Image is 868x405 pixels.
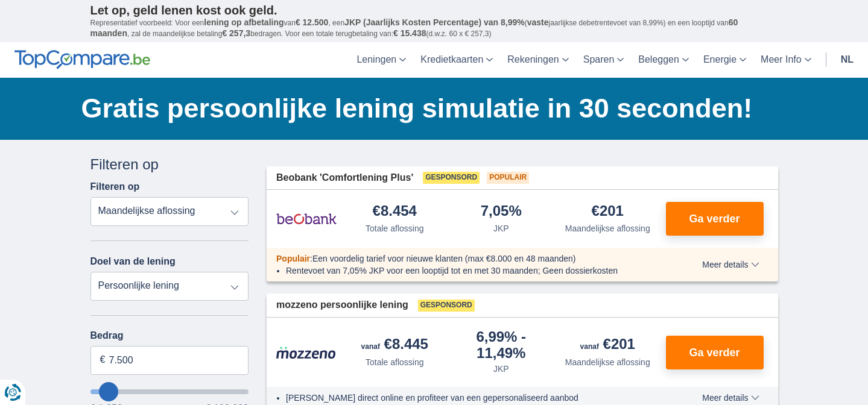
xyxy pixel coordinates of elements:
[90,154,249,175] div: Filteren op
[90,3,778,17] p: Let op, geld lenen kost ook geld.
[487,172,529,184] span: Populair
[276,171,413,185] span: Beobank 'Comfortlening Plus'
[286,392,658,404] li: [PERSON_NAME] direct online en profiteer van een gepersonaliseerd aanbod
[493,363,509,375] div: JKP
[693,393,768,403] button: Meer details
[276,298,408,312] span: mozzeno persoonlijke lening
[592,204,624,220] div: €201
[90,17,738,38] span: 60 maanden
[14,50,150,69] img: TopCompare
[702,394,759,402] span: Meer details
[204,17,284,27] span: lening op afbetaling
[689,213,740,224] span: Ga verder
[90,256,176,267] label: Doel van de lening
[361,337,428,354] div: €8.445
[565,222,650,234] div: Maandelijkse aflossing
[222,28,250,38] span: € 257,3
[90,17,778,39] p: Representatief voorbeeld: Voor een van , een ( jaarlijkse debetrentevoet van 8,99%) en een loopti...
[286,265,658,277] li: Rentevoet van 7,05% JKP voor een looptijd tot en met 30 maanden; Geen dossierkosten
[527,17,549,27] span: vaste
[631,42,696,78] a: Beleggen
[366,356,424,368] div: Totale aflossing
[493,222,509,234] div: JKP
[296,17,329,27] span: € 12.500
[366,222,424,234] div: Totale aflossing
[834,42,861,78] a: nl
[90,389,249,394] input: wantToBorrow
[413,42,500,78] a: Kredietkaarten
[693,260,768,269] button: Meer details
[423,172,480,184] span: Gesponsord
[349,42,413,78] a: Leningen
[344,17,525,27] span: JKP (Jaarlijks Kosten Percentage) van 8,99%
[565,356,650,368] div: Maandelijkse aflossing
[753,42,819,78] a: Meer Info
[580,337,635,354] div: €201
[312,254,576,263] span: Een voordelig tarief voor nieuwe klanten (max €8.000 en 48 maanden)
[276,254,310,263] span: Populair
[500,42,575,78] a: Rekeningen
[276,204,337,234] img: product.pl.alt Beobank
[696,42,753,78] a: Energie
[418,300,475,312] span: Gesponsord
[453,330,550,360] div: 6,99%
[90,330,249,341] label: Bedrag
[373,204,417,220] div: €8.454
[393,28,426,38] span: € 15.438
[702,260,759,269] span: Meer details
[267,253,668,265] div: :
[100,353,106,367] span: €
[666,336,764,369] button: Ga verder
[481,204,522,220] div: 7,05%
[576,42,632,78] a: Sparen
[689,347,740,358] span: Ga verder
[666,202,764,236] button: Ga verder
[276,346,337,359] img: product.pl.alt Mozzeno
[81,90,778,127] h1: Gratis persoonlijke lening simulatie in 30 seconden!
[90,181,140,192] label: Filteren op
